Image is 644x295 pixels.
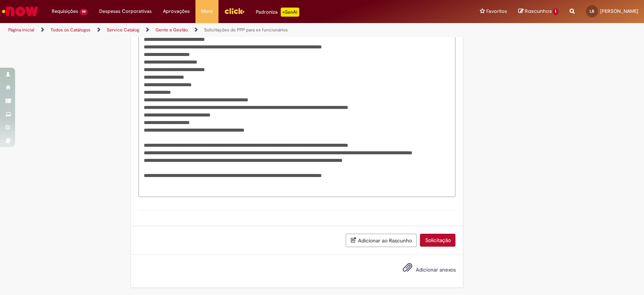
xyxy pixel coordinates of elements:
span: [PERSON_NAME] [600,8,638,14]
span: Requisições [52,8,78,15]
span: Adicionar anexos [415,266,455,273]
a: Rascunhos [518,8,558,15]
ul: Trilhas de página [6,23,424,37]
span: LB [590,9,594,14]
span: 1 [553,8,558,15]
span: Rascunhos [524,8,552,15]
span: Aprovações [163,8,190,15]
a: Página inicial [8,27,34,33]
button: Solicitação [420,234,455,247]
img: click_logo_yellow_360x200.png [224,5,244,17]
span: 99 [80,9,88,15]
a: Todos os Catálogos [51,27,91,33]
a: Service Catalog [107,27,139,33]
span: Despesas Corporativas [99,8,152,15]
a: Gente e Gestão [155,27,188,33]
div: Padroniza [256,8,299,17]
span: More [201,8,213,15]
button: Adicionar anexos [400,261,414,278]
button: Adicionar ao Rascunho [346,234,417,247]
p: +GenAi [281,8,299,17]
img: ServiceNow [1,4,40,19]
a: Solicitações de PPP para ex funcionários [204,27,288,33]
span: Favoritos [486,8,507,15]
